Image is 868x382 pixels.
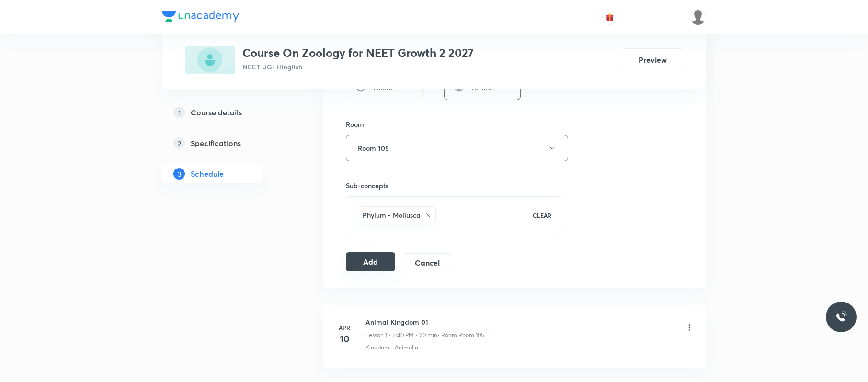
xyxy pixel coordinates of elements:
button: Cancel [403,253,452,272]
h6: Phylum - Mollusca [363,210,421,220]
h4: 10 [335,332,354,346]
h5: Course details [191,107,242,118]
p: • Room Room 105 [437,331,484,339]
p: CLEAR [533,211,551,220]
button: Add [346,252,395,271]
p: Lesson 1 • 5:40 PM • 90 min [365,331,437,339]
h6: Sub-concepts [346,180,561,191]
p: 3 [173,168,185,180]
img: Company Logo [162,11,239,22]
h3: Course On Zoology for NEET Growth 2 2027 [242,46,474,60]
h5: Specifications [191,137,241,149]
a: Company Logo [162,11,239,24]
button: Room 105 [346,135,568,161]
img: AA4F9293-F0DE-42F5-BF56-C76743A90D68_plus.png [185,46,235,74]
p: 2 [173,137,185,149]
a: 2Specifications [162,134,292,153]
img: avatar [605,13,614,22]
img: ttu [835,311,847,323]
button: avatar [602,10,617,25]
img: aadi Shukla [690,9,706,25]
h6: Room [346,119,364,129]
p: 1 [173,107,185,118]
h6: Apr [335,323,354,332]
h5: Schedule [191,168,224,180]
h6: Animal Kingdom 01 [365,317,484,327]
button: Preview [622,48,683,71]
p: Kingdom - Animalia [365,343,418,352]
p: NEET UG • Hinglish [242,62,474,72]
a: 1Course details [162,103,292,122]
